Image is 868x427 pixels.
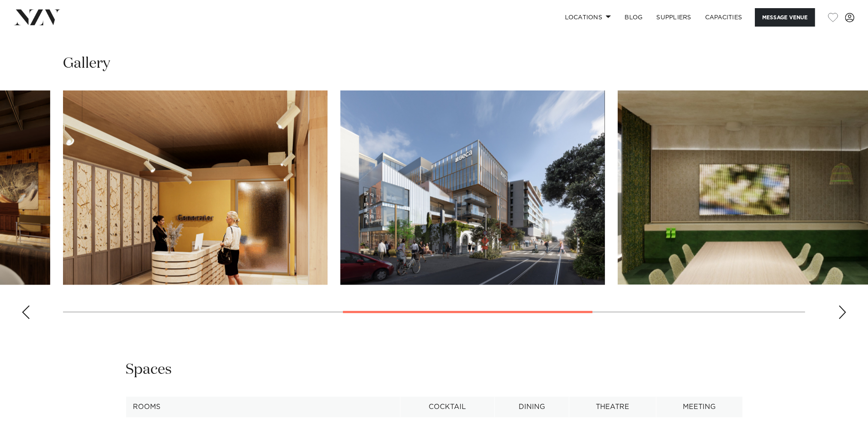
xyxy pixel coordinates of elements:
[698,8,749,27] a: Capacities
[400,397,495,418] th: Cocktail
[126,397,400,418] th: Rooms
[649,8,698,27] a: SUPPLIERS
[14,9,60,25] img: nzv-logo.png
[494,397,569,418] th: Dining
[755,8,815,27] button: Message Venue
[340,90,605,285] swiper-slide: 5 / 8
[618,8,649,27] a: BLOG
[656,397,742,418] th: Meeting
[126,360,172,379] h2: Spaces
[569,397,656,418] th: Theatre
[558,8,618,27] a: Locations
[63,90,327,285] swiper-slide: 4 / 8
[63,54,110,73] h2: Gallery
